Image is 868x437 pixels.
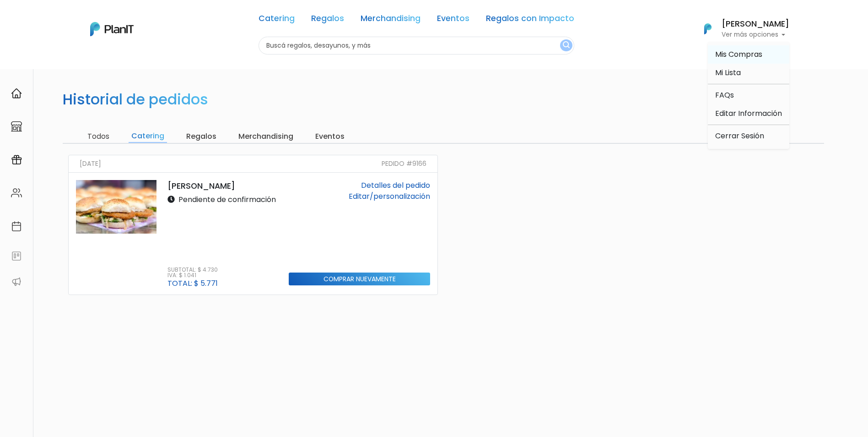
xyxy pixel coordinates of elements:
p: Pendiente de confirmación [167,194,276,205]
a: Editar Información [708,104,789,123]
img: PlanIt Logo [90,22,134,36]
a: Editar/personalización [349,191,430,202]
a: Regalos con Impacto [486,15,574,26]
a: Detalles del pedido [361,180,430,191]
small: [DATE] [80,159,101,169]
button: PlanIt Logo [PERSON_NAME] Ver más opciones [692,17,789,41]
p: Total: $ 5.771 [167,280,218,287]
input: Todos [85,130,112,143]
input: Comprar nuevamente [289,273,430,286]
h6: [PERSON_NAME] [722,20,789,28]
span: Mi Lista [715,67,741,78]
a: Regalos [311,15,344,26]
div: ¿Necesitás ayuda? [47,9,132,27]
a: Mi Lista [708,64,789,82]
input: Regalos [183,130,219,143]
p: [PERSON_NAME] [167,180,278,192]
p: Subtotal: $ 4.730 [167,267,218,273]
input: Eventos [313,130,347,143]
img: marketplace-4ceaa7011d94191e9ded77b95e3339b90024bf715f7c57f8cf31f2d8c509eaba.svg [11,121,22,132]
img: partners-52edf745621dab592f3b2c58e3bca9d71375a7ef29c3b500c9f145b62cc070d4.svg [11,276,22,287]
a: Catering [259,15,295,26]
p: Ver más opciones [722,32,789,38]
a: Mis Compras [708,45,789,64]
a: FAQs [708,86,789,104]
img: calendar-87d922413cdce8b2cf7b7f5f62616a5cf9e4887200fb71536465627b3292af00.svg [11,221,22,232]
small: Pedido #9166 [382,159,426,169]
img: search_button-432b6d5273f82d61273b3651a40e1bd1b912527efae98b1b7a1b2c0702e16a8d.svg [563,41,570,50]
p: IVA: $ 1.041 [167,273,218,278]
h2: Historial de pedidos [63,91,208,108]
img: PlanIt Logo [698,19,718,39]
input: Catering [129,130,167,143]
span: Mis Compras [715,49,762,60]
img: campaigns-02234683943229c281be62815700db0a1741e53638e28bf9629b52c665b00959.svg [11,154,22,165]
img: people-662611757002400ad9ed0e3c099ab2801c6687ba6c219adb57efc949bc21e19d.svg [11,187,22,198]
input: Buscá regalos, desayunos, y más [259,37,574,55]
img: thumb_WhatsApp_Image_2024-07-19_at_10.25.28__1_.jpeg [76,180,156,234]
img: home-e721727adea9d79c4d83392d1f703f7f8bce08238fde08b1acbfd93340b81755.svg [11,88,22,99]
a: Eventos [437,15,469,26]
input: Merchandising [236,130,296,143]
a: Merchandising [361,15,421,26]
img: feedback-78b5a0c8f98aac82b08bfc38622c3050aee476f2c9584af64705fc4e61158814.svg [11,251,22,262]
a: Cerrar Sesión [708,127,789,145]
